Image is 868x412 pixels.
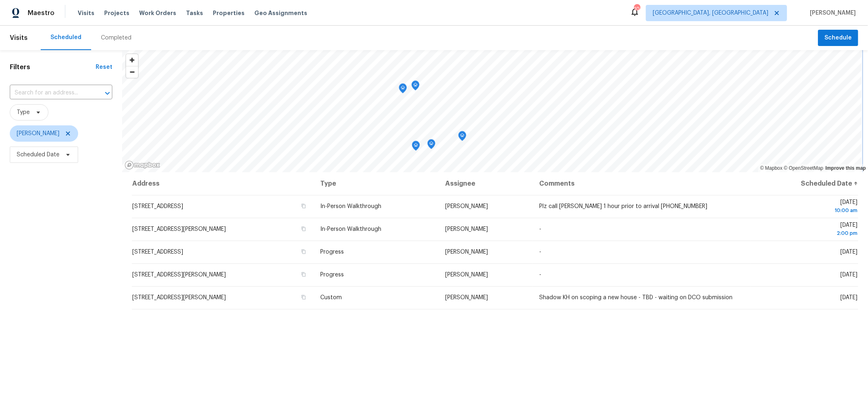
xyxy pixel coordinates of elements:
div: Map marker [411,81,420,93]
span: [DATE] [841,272,858,278]
span: Tasks [186,10,203,16]
div: 2:00 pm [757,229,858,237]
span: Projects [104,9,129,17]
span: [STREET_ADDRESS][PERSON_NAME] [132,272,226,278]
span: [GEOGRAPHIC_DATA], [GEOGRAPHIC_DATA] [653,9,768,17]
a: Mapbox homepage [125,160,160,170]
span: - [539,226,541,232]
th: Assignee [439,172,533,195]
th: Type [314,172,439,195]
button: Zoom out [126,66,138,78]
span: - [539,272,541,278]
th: Address [132,172,314,195]
span: Type [17,108,30,116]
span: In-Person Walkthrough [320,204,381,209]
span: Visits [10,29,28,47]
span: [PERSON_NAME] [807,9,856,17]
span: [PERSON_NAME] [17,129,59,138]
div: 10 [634,5,640,13]
a: OpenStreetMap [784,165,823,171]
a: Improve this map [826,165,866,171]
span: [STREET_ADDRESS] [132,249,183,255]
span: [DATE] [841,295,858,300]
span: Plz call [PERSON_NAME] 1 hour prior to arrival [PHONE_NUMBER] [539,204,707,209]
span: [PERSON_NAME] [445,295,488,300]
span: Progress [320,249,344,255]
span: In-Person Walkthrough [320,226,381,232]
a: Mapbox [760,165,783,171]
span: [PERSON_NAME] [445,249,488,255]
button: Copy Address [300,248,307,255]
span: Maestro [28,9,55,17]
canvas: Map [122,50,861,172]
span: Zoom out [126,66,138,78]
h1: Filters [10,63,96,71]
div: Map marker [458,131,466,144]
span: [DATE] [757,199,858,215]
span: Shadow KH on scoping a new house - TBD - waiting on DCO submission [539,295,732,300]
span: [DATE] [841,249,858,255]
span: Scheduled Date [17,151,59,159]
span: Geo Assignments [254,9,307,17]
span: [PERSON_NAME] [445,272,488,278]
span: [STREET_ADDRESS] [132,204,183,209]
button: Copy Address [300,225,307,232]
span: Properties [213,9,245,17]
span: [PERSON_NAME] [445,226,488,232]
button: Schedule [818,30,858,46]
span: Work Orders [139,9,176,17]
span: Custom [320,295,342,300]
button: Copy Address [300,271,307,278]
span: [STREET_ADDRESS][PERSON_NAME] [132,226,226,232]
div: Reset [96,63,112,71]
span: [PERSON_NAME] [445,204,488,209]
button: Copy Address [300,294,307,301]
span: Visits [78,9,94,17]
th: Comments [533,172,751,195]
th: Scheduled Date ↑ [750,172,858,195]
span: - [539,249,541,255]
button: Open [102,88,113,99]
span: Progress [320,272,344,278]
button: Copy Address [300,202,307,210]
div: 10:00 am [757,206,858,215]
div: Completed [101,34,131,42]
span: [DATE] [757,222,858,237]
span: [STREET_ADDRESS][PERSON_NAME] [132,295,226,300]
div: Scheduled [50,33,81,42]
div: Map marker [412,141,420,153]
input: Search for an address... [10,87,90,99]
button: Zoom in [126,54,138,66]
span: Schedule [824,33,852,43]
div: Map marker [399,83,407,96]
div: Map marker [427,139,435,152]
